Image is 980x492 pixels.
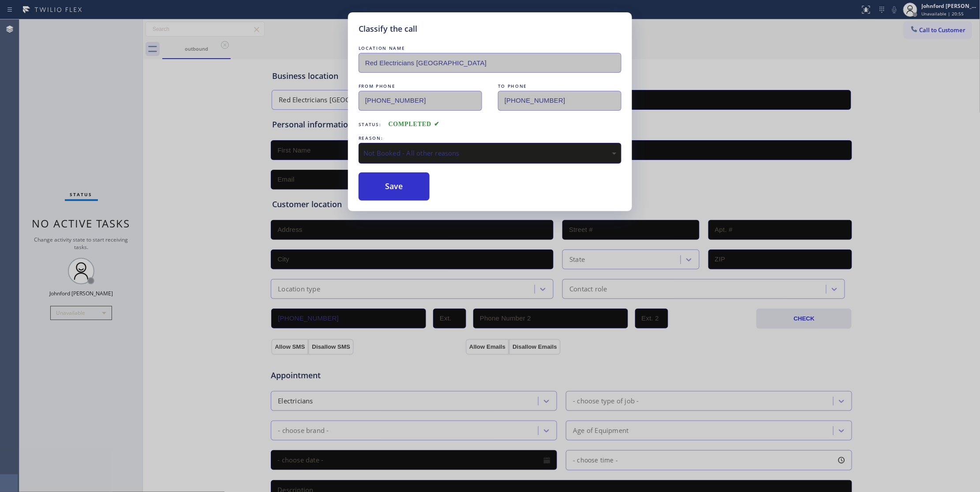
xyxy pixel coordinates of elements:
div: LOCATION NAME [359,44,621,53]
h5: Classify the call [359,23,417,35]
button: Save [359,172,430,201]
div: TO PHONE [498,82,621,91]
div: Not Booked - All other reasons [363,148,617,158]
div: FROM PHONE [359,82,482,91]
input: To phone [498,91,621,111]
input: From phone [359,91,482,111]
span: COMPLETED [389,121,440,127]
span: Status: [359,121,382,127]
div: REASON: [359,134,621,143]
